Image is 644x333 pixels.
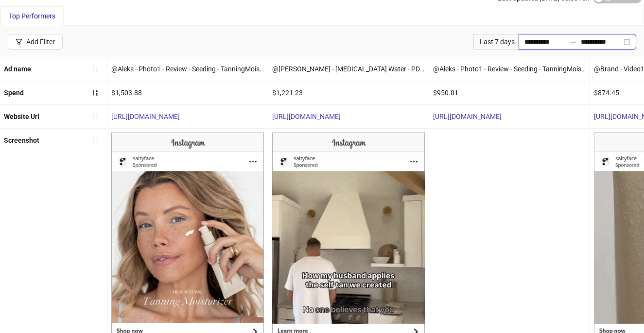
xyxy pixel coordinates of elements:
span: sort-descending [92,89,99,96]
div: Last 7 days [473,34,519,50]
span: sort-ascending [92,137,99,144]
a: [URL][DOMAIN_NAME] [272,113,341,120]
button: Add Filter [8,34,63,50]
div: @[PERSON_NAME] - [MEDICAL_DATA] Water - PDP - SFContest - [DATE] - Copy [268,57,429,81]
a: [URL][DOMAIN_NAME] [111,113,180,120]
span: sort-ascending [92,66,99,72]
div: @Aleks - Photo1 - Review - Seeding - TanningMoisturizer - PDP - SF2445757 - [DATE] - Copy [107,57,268,81]
a: [URL][DOMAIN_NAME] [433,113,502,120]
div: @Aleks - Photo1 - Review - Seeding - TanningMoisturizer - PDP - SF2445757 - [DATE] - Copy [429,57,590,81]
b: Screenshot [4,136,39,144]
div: $1,503.88 [107,81,268,104]
b: Ad name [4,65,31,73]
span: swap-right [569,38,577,46]
span: filter [16,38,22,45]
span: to [569,38,577,46]
div: $950.01 [429,81,590,104]
b: Website Url [4,113,39,120]
div: $1,221.23 [268,81,429,104]
span: Top Performers [9,12,55,20]
b: Spend [4,89,24,97]
div: Add Filter [26,38,55,46]
span: sort-ascending [92,113,99,120]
